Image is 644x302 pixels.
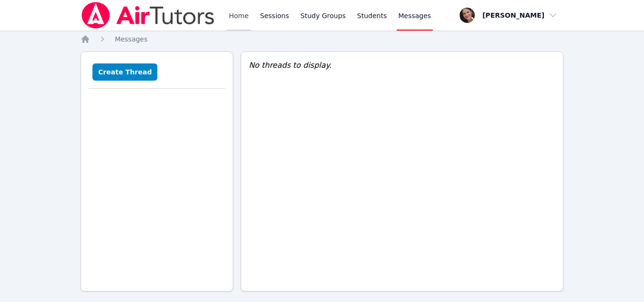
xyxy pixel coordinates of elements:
a: Messages [115,34,148,44]
button: Create Thread [92,63,158,81]
span: Messages [399,11,431,21]
span: Messages [115,35,148,43]
div: No threads to display. [249,60,555,71]
img: Air Tutors [81,2,215,29]
nav: Breadcrumb [81,34,563,44]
